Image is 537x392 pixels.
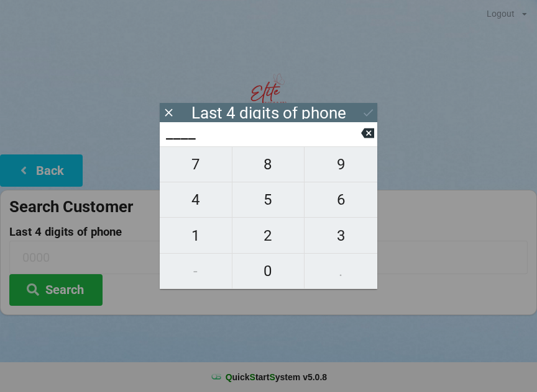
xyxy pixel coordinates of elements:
span: 4 [160,187,232,213]
button: 7 [160,146,232,182]
div: Last 4 digits of phone [191,107,346,119]
button: 3 [305,218,377,253]
button: 0 [232,254,305,289]
span: 2 [232,223,305,249]
span: 3 [305,223,377,249]
span: 7 [160,151,232,177]
button: 8 [232,146,305,182]
span: 8 [232,151,305,177]
button: 1 [160,218,232,253]
button: 9 [305,146,377,182]
span: 0 [232,258,305,284]
span: 1 [160,223,232,249]
span: 6 [305,187,377,213]
span: 5 [232,187,305,213]
button: 5 [232,182,305,218]
button: 6 [305,182,377,218]
span: 9 [305,151,377,177]
button: 2 [232,218,305,253]
button: 4 [160,182,232,218]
